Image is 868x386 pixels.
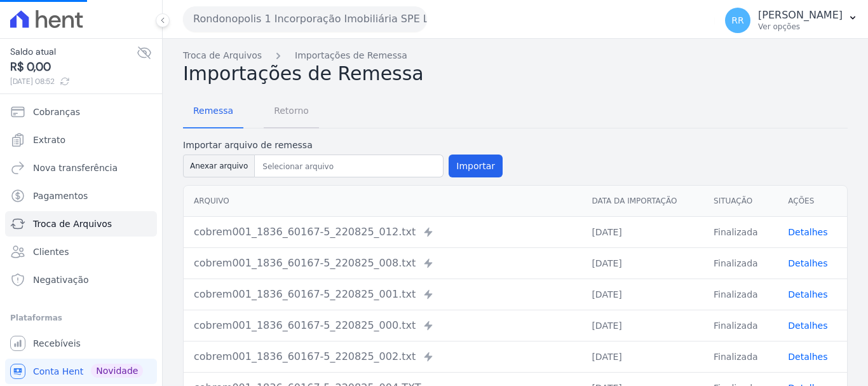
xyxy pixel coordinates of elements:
[33,134,65,146] span: Extrato
[33,365,83,378] span: Conta Hent
[183,62,848,85] h2: Importações de Remessa
[731,16,743,25] span: RR
[703,216,778,247] td: Finalizada
[194,224,571,240] div: cobrem001_1836_60167-5_220825_012.txt
[581,186,703,217] th: Data da Importação
[183,139,503,152] label: Importar arquivo de remessa
[33,190,88,202] span: Pagamentos
[10,310,152,326] div: Plataformas
[5,155,157,181] a: Nova transferência
[295,49,407,62] a: Importações de Remessa
[194,256,571,271] div: cobrem001_1836_60167-5_220825_008.txt
[186,98,241,123] span: Remessa
[758,22,843,32] p: Ver opções
[194,287,571,302] div: cobrem001_1836_60167-5_220825_001.txt
[5,239,157,265] a: Clientes
[5,183,157,209] a: Pagamentos
[10,59,137,76] span: R$ 0,00
[33,245,69,258] span: Clientes
[257,159,440,174] input: Selecionar arquivo
[91,364,143,378] span: Novidade
[5,99,157,125] a: Cobranças
[788,258,827,268] a: Detalhes
[788,352,827,362] a: Detalhes
[703,186,778,217] th: Situação
[5,211,157,237] a: Troca de Arquivos
[703,341,778,372] td: Finalizada
[194,318,571,333] div: cobrem001_1836_60167-5_220825_000.txt
[184,186,581,217] th: Arquivo
[788,321,827,331] a: Detalhes
[703,310,778,341] td: Finalizada
[449,155,503,177] button: Importar
[183,49,262,62] a: Troca de Arquivos
[581,341,703,372] td: [DATE]
[703,247,778,279] td: Finalizada
[581,216,703,247] td: [DATE]
[33,337,81,350] span: Recebíveis
[33,273,89,286] span: Negativação
[194,349,571,364] div: cobrem001_1836_60167-5_220825_002.txt
[788,289,827,300] a: Detalhes
[183,49,848,62] nav: Breadcrumb
[264,95,319,128] a: Retorno
[183,95,243,128] a: Remessa
[581,310,703,341] td: [DATE]
[758,9,843,22] p: [PERSON_NAME]
[10,76,137,87] span: [DATE] 08:52
[581,247,703,279] td: [DATE]
[33,106,80,118] span: Cobranças
[266,98,316,123] span: Retorno
[33,162,118,174] span: Nova transferência
[10,45,137,59] span: Saldo atual
[183,155,255,177] button: Anexar arquivo
[703,279,778,310] td: Finalizada
[5,331,157,356] a: Recebíveis
[581,279,703,310] td: [DATE]
[33,217,112,230] span: Troca de Arquivos
[778,186,847,217] th: Ações
[715,3,868,38] button: RR [PERSON_NAME] Ver opções
[5,267,157,293] a: Negativação
[183,6,427,32] button: Rondonopolis 1 Incorporação Imobiliária SPE LTDA
[5,359,157,384] a: Conta Hent Novidade
[5,127,157,153] a: Extrato
[788,227,827,237] a: Detalhes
